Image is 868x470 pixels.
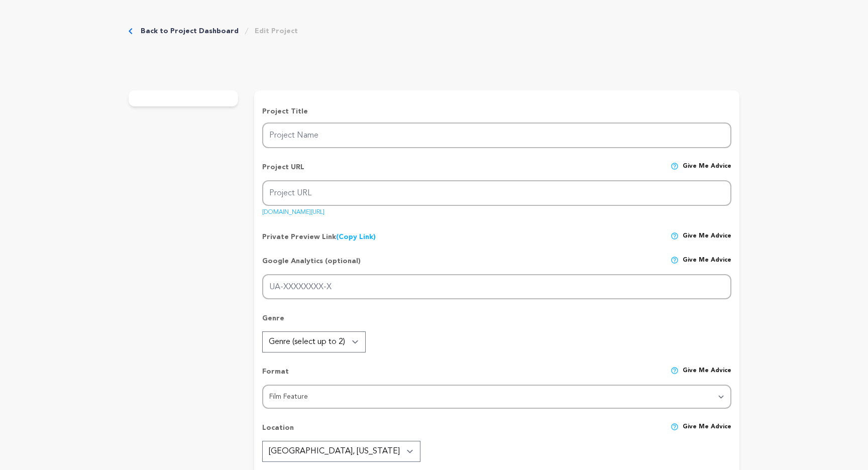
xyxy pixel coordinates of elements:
p: Genre [262,313,731,331]
img: help-circle.svg [671,162,679,170]
p: Location [262,423,294,441]
img: help-circle.svg [671,256,679,264]
input: Project Name [262,123,731,148]
a: (Copy Link) [336,233,376,241]
span: Give me advice [683,423,731,441]
a: Back to Project Dashboard [141,26,239,36]
p: Project Title [262,106,731,116]
img: help-circle.svg [671,232,679,240]
p: Google Analytics (optional) [262,256,361,274]
span: Give me advice [683,232,731,242]
span: Give me advice [683,367,731,385]
a: Edit Project [255,26,298,36]
span: Give me advice [683,162,731,180]
img: help-circle.svg [671,367,679,375]
p: Project URL [262,162,304,180]
input: UA-XXXXXXXX-X [262,274,731,300]
span: Give me advice [683,256,731,274]
div: Breadcrumb [129,26,298,36]
input: Project URL [262,180,731,206]
p: Private Preview Link [262,232,376,242]
p: Format [262,367,289,385]
img: help-circle.svg [671,423,679,431]
a: [DOMAIN_NAME][URL] [262,205,324,215]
